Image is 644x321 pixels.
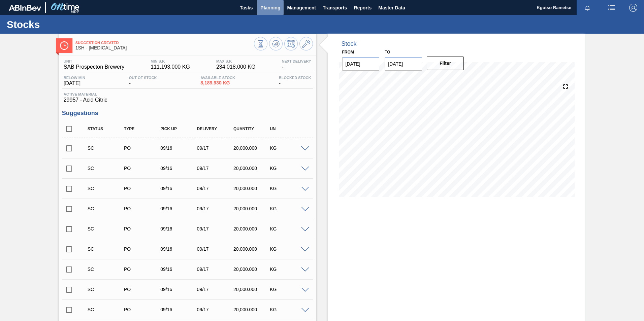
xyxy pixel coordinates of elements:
div: 20,000.000 [232,287,272,292]
div: 09/16/2025 [159,287,199,292]
span: Unit [64,59,125,63]
button: Notifications [577,3,598,12]
span: Planning [260,4,280,12]
div: Purchase order [122,246,163,252]
label: From [342,50,354,55]
div: 09/16/2025 [159,145,199,151]
div: 20,000.000 [232,266,272,272]
div: Purchase order [122,307,163,312]
div: 09/16/2025 [159,307,199,312]
div: 20,000.000 [232,307,272,312]
div: KG [268,145,309,151]
div: 20,000.000 [232,246,272,252]
label: to [385,50,390,55]
div: - [280,59,313,70]
div: KG [268,266,309,272]
span: 8,189.930 KG [200,80,235,85]
span: [DATE] [64,80,85,86]
img: TNhmsLtSVTkK8tSr43FrP2fwEKptu5GPRR3wAAAABJRU5ErkJggg== [9,5,41,11]
span: Management [287,4,316,12]
span: 1SH - Citric Acid [75,45,254,50]
div: Purchase order [122,266,163,272]
h3: Suggestions [62,110,313,117]
div: 09/17/2025 [195,246,236,252]
button: Schedule Inventory [284,37,298,50]
div: Suggestion Created [86,186,127,191]
div: Type [122,127,163,131]
div: Stock [342,40,357,47]
img: Logout [629,4,637,12]
div: Pick up [159,127,199,131]
img: Ícone [60,41,68,50]
div: 09/17/2025 [195,145,236,151]
div: KG [268,226,309,231]
div: 09/17/2025 [195,266,236,272]
div: KG [268,246,309,252]
img: userActions [608,4,616,12]
span: MIN S.P. [151,59,190,63]
span: 111,193.000 KG [151,64,190,70]
div: - [127,76,159,86]
button: Filter [427,57,464,70]
div: Delivery [195,127,236,131]
div: Suggestion Created [86,166,127,171]
span: Next Delivery [282,59,311,63]
div: 09/17/2025 [195,226,236,231]
div: 09/16/2025 [159,206,199,211]
span: Reports [354,4,372,12]
div: KG [268,206,309,211]
div: KG [268,307,309,312]
div: Purchase order [122,186,163,191]
button: Go to Master Data / General [299,37,313,50]
div: Purchase order [122,145,163,151]
span: SAB Prospecton Brewery [64,64,125,70]
div: 20,000.000 [232,186,272,191]
div: 09/16/2025 [159,246,199,252]
span: MAX S.P. [216,59,256,63]
span: Blocked Stock [279,76,311,80]
span: Suggestion Created [75,41,254,45]
div: 20,000.000 [232,145,272,151]
div: - [277,76,313,86]
div: 09/16/2025 [159,166,199,171]
input: mm/dd/yyyy [385,57,422,71]
div: 09/17/2025 [195,287,236,292]
div: Purchase order [122,206,163,211]
div: 09/16/2025 [159,266,199,272]
span: Active Material [64,92,311,96]
span: Master Data [378,4,405,12]
div: Quantity [232,127,272,131]
div: 09/17/2025 [195,206,236,211]
div: 20,000.000 [232,206,272,211]
div: Suggestion Created [86,307,127,312]
div: Status [86,127,127,131]
div: 09/16/2025 [159,186,199,191]
div: KG [268,287,309,292]
div: KG [268,166,309,171]
div: Purchase order [122,166,163,171]
span: Below Min [64,76,85,80]
h1: Stocks [7,21,126,28]
div: Purchase order [122,287,163,292]
span: Available Stock [200,76,235,80]
button: Update Chart [269,37,283,50]
div: Suggestion Created [86,206,127,211]
button: Stocks Overview [254,37,267,50]
span: Out Of Stock [129,76,157,80]
div: 09/17/2025 [195,186,236,191]
div: 09/16/2025 [159,226,199,231]
div: Suggestion Created [86,145,127,151]
span: Tasks [239,4,254,12]
div: UN [268,127,309,131]
span: Transports [323,4,347,12]
div: Suggestion Created [86,287,127,292]
div: 09/17/2025 [195,307,236,312]
span: 234,018.000 KG [216,64,256,70]
div: Suggestion Created [86,246,127,252]
div: Suggestion Created [86,226,127,231]
span: 29957 - Acid Citric [64,97,311,103]
div: 09/17/2025 [195,166,236,171]
div: 20,000.000 [232,166,272,171]
div: KG [268,186,309,191]
div: Suggestion Created [86,266,127,272]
